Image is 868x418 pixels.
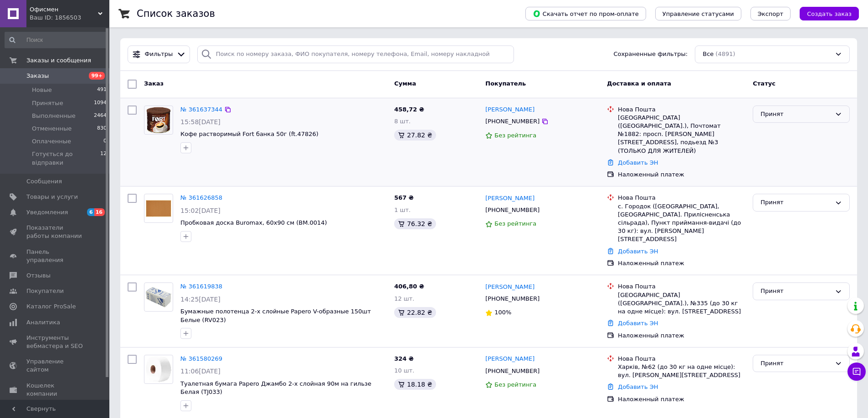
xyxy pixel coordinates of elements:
span: 406,80 ₴ [394,283,424,290]
a: Туалетная бумага Papero Джамбо 2-х слойная 90м на гильзе Белая (TJ033) [180,380,371,396]
div: [PHONE_NUMBER] [483,293,541,305]
span: 1094 [94,99,107,107]
span: Офисмен [30,5,98,14]
div: Принят [760,287,831,296]
div: Принят [760,359,831,368]
div: Наложенный платеж [618,259,745,267]
a: Фото товару [144,282,173,312]
button: Экспорт [750,7,791,20]
div: Наложенный платеж [618,171,745,179]
span: Каталог ProSale [26,302,76,311]
div: Нова Пошта [618,355,745,363]
span: 99+ [89,72,105,80]
h1: Список заказов [137,8,215,19]
span: Кошелек компании [26,382,84,398]
a: Добавить ЭН [618,159,658,166]
a: Добавить ЭН [618,248,658,255]
span: Статус [753,80,776,87]
div: Принят [760,110,831,119]
span: 2464 [94,112,107,120]
a: Пробковая доска Buromax, 60х90 см (BM.0014) [180,219,327,226]
span: Доставка и оплата [607,80,671,87]
img: Фото товару [144,355,173,383]
div: [GEOGRAPHIC_DATA] ([GEOGRAPHIC_DATA].), Почтомат №1882: просп. [PERSON_NAME][STREET_ADDRESS], под... [618,114,745,155]
div: [PHONE_NUMBER] [483,116,541,127]
div: с. Городок ([GEOGRAPHIC_DATA], [GEOGRAPHIC_DATA]. Прилісненська сільрада), Пункт приймання-видачі... [618,202,745,244]
span: 15:58[DATE] [180,118,221,126]
div: Нова Пошта [618,282,745,291]
span: Оплаченные [32,137,71,146]
a: № 361637344 [180,106,222,113]
span: 830 [97,125,107,133]
span: Заказ [144,80,164,87]
div: Принят [760,198,831,207]
button: Создать заказ [800,7,859,20]
span: Отзывы [26,272,51,280]
div: Нова Пошта [618,194,745,202]
span: 0 [103,137,107,146]
img: Фото товару [144,283,173,311]
div: [GEOGRAPHIC_DATA] ([GEOGRAPHIC_DATA].), №335 (до 30 кг на одне місце): вул. [STREET_ADDRESS] [618,291,745,316]
span: Покупатель [485,80,526,87]
div: 18.18 ₴ [394,379,436,390]
button: Скачать отчет по пром-оплате [525,7,646,20]
span: Все [703,50,714,59]
span: Показатели работы компании [26,224,84,240]
span: 6 [87,208,94,216]
span: Сумма [394,80,416,87]
a: [PERSON_NAME] [485,194,534,203]
a: № 361619838 [180,283,222,290]
a: Фото товару [144,106,173,135]
div: Наложенный платеж [618,395,745,403]
span: Новые [32,86,52,94]
span: Сохраненные фильтры: [613,50,688,59]
span: Без рейтинга [494,381,536,388]
a: Добавить ЭН [618,383,658,390]
span: Управление статусами [663,10,734,17]
div: Ваш ID: 1856503 [30,14,109,22]
a: Фото товару [144,194,173,223]
span: Создать заказ [807,10,852,17]
span: (4891) [715,50,735,57]
span: Экспорт [758,10,783,17]
a: [PERSON_NAME] [485,283,534,292]
span: 458,72 ₴ [394,106,424,113]
a: Кофе растворимый Fort банка 50г (ft.47826) [180,131,318,137]
a: [PERSON_NAME] [485,355,534,363]
input: Поиск [5,32,108,48]
a: № 361626858 [180,194,222,201]
span: Заказы и сообщения [26,56,91,65]
div: 76.32 ₴ [394,218,436,229]
span: 11:06[DATE] [180,368,221,375]
button: Управление статусами [655,7,741,20]
span: 14:25[DATE] [180,296,221,303]
a: [PERSON_NAME] [485,106,534,114]
div: Наложенный платеж [618,332,745,340]
span: Уведомления [26,208,68,217]
span: Скачать отчет по пром-оплате [533,10,639,18]
span: 15:02[DATE] [180,207,221,214]
span: Товары и услуги [26,193,78,201]
button: Чат с покупателем [847,363,866,381]
span: Фильтры [145,50,173,59]
div: 27.82 ₴ [394,130,436,141]
span: Заказы [26,72,49,80]
span: Готується до відправки [32,150,100,166]
a: Бумажные полотенца 2-х слойные Papero V-образные 150шт Белые (RV023) [180,308,371,323]
span: Отмененные [32,125,72,133]
a: Создать заказ [791,10,859,17]
span: 100% [494,309,511,316]
span: Инструменты вебмастера и SEO [26,334,84,350]
span: 8 шт. [394,118,411,125]
span: Управление сайтом [26,358,84,374]
span: 16 [94,208,105,216]
span: 567 ₴ [394,194,414,201]
span: 324 ₴ [394,355,414,362]
span: Покупатели [26,287,64,295]
a: № 361580269 [180,355,222,362]
span: Без рейтинга [494,220,536,227]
